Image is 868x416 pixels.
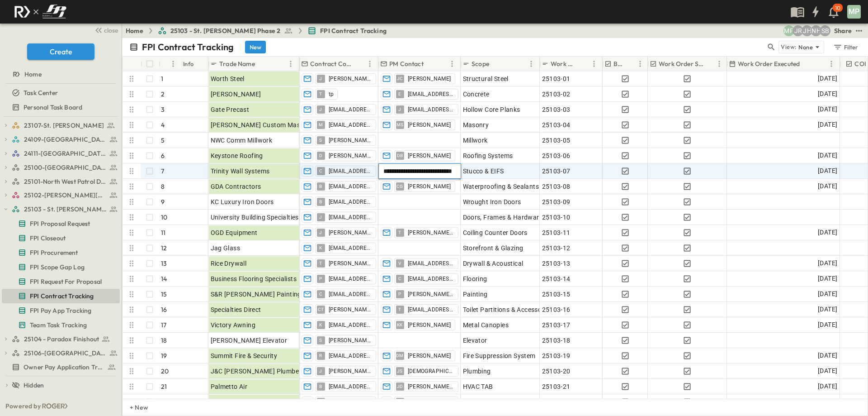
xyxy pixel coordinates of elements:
span: T [319,94,322,94]
p: Scope [472,59,489,68]
p: Work Order Sent [659,59,705,68]
button: Sort [707,59,717,69]
span: R [319,355,322,356]
span: [PERSON_NAME] [329,306,372,313]
span: 25102-Christ The Redeemer Anglican Church [24,191,107,200]
a: Home [126,26,143,35]
button: test [854,25,864,36]
span: GDA Contractors [211,182,261,191]
p: 15 [161,290,167,299]
span: 25103-16 [542,305,571,314]
span: [EMAIL_ADDRESS][DOMAIN_NAME] [329,275,372,282]
span: [EMAIL_ADDRESS][DOMAIN_NAME] [329,321,372,329]
span: J [319,78,322,79]
span: NWC Comm Millwork [211,136,273,145]
span: [PERSON_NAME] Elevator [211,336,288,345]
span: Storefront & Glazing [463,244,524,253]
span: 25103 - St. [PERSON_NAME] Phase 2 [170,26,281,35]
span: [PERSON_NAME][EMAIL_ADDRESS][DOMAIN_NAME] [329,260,372,267]
span: [PERSON_NAME][EMAIL_ADDRESS][DOMAIN_NAME] [329,137,372,144]
a: 24111-[GEOGRAPHIC_DATA] [12,147,118,160]
a: 25103 - St. [PERSON_NAME] Phase 2 [12,203,118,215]
span: 25104 - Paradox Finishout [24,335,99,344]
span: Fire Suppression System [463,351,536,360]
img: c8d7d1ed905e502e8f77bf7063faec64e13b34fdb1f2bdd94b0e311fc34f8000.png [11,2,70,21]
span: Stucco & EIFS [463,167,504,176]
button: Sort [491,59,501,69]
span: Waterproofing & Sealants [463,182,539,191]
span: [EMAIL_ADDRESS][DOMAIN_NAME] [329,398,372,406]
a: FPI Closeout [2,232,118,244]
span: K [319,248,322,248]
button: Menu [168,58,179,69]
span: [EMAIL_ADDRESS][DOMAIN_NAME] [329,183,372,190]
p: 12 [161,244,167,253]
div: FPI Closeouttest [2,231,120,245]
span: Millwork [463,136,488,145]
span: S [319,140,322,140]
button: Menu [285,58,296,69]
span: [PERSON_NAME] [408,75,451,82]
span: [DATE] [818,104,837,115]
span: FPI Contract Tracking [30,292,94,301]
span: [DATE] [818,89,837,99]
button: Sort [802,59,811,69]
span: 25103-20 [542,367,571,376]
span: [DATE] [818,273,837,284]
a: FPI Procurement [2,246,118,259]
span: Summit Fire & Security [211,351,278,360]
div: 23107-St. [PERSON_NAME]test [2,118,120,133]
div: FPI Pay App Trackingtest [2,303,120,318]
span: [DATE] [818,73,837,84]
span: [EMAIL_ADDRESS][DOMAIN_NAME] [329,352,372,359]
span: [PERSON_NAME] [PERSON_NAME] [408,383,454,390]
button: Filter [830,41,861,53]
button: close [91,24,120,36]
button: Sort [257,59,267,69]
span: 25103-17 [542,320,571,330]
span: [PERSON_NAME] Service [211,397,284,406]
span: Painting [463,290,488,299]
span: [DATE] [818,166,837,176]
span: [PERSON_NAME][EMAIL_ADDRESS][PERSON_NAME][DOMAIN_NAME] [329,229,372,236]
span: J [319,232,322,233]
button: Sort [627,59,637,69]
span: [PERSON_NAME][EMAIL_ADDRESS][PERSON_NAME][PERSON_NAME][DOMAIN_NAME] [329,337,372,344]
button: Sort [162,59,172,69]
div: FPI Procurementtest [2,245,120,260]
span: Gate Precast [211,105,250,114]
a: 25104 - Paradox Finishout [12,333,118,345]
span: J&C [PERSON_NAME] Plumbers [211,367,305,376]
div: Jayden Ramirez (jramirez@fpibuilders.com) [793,25,803,36]
span: [EMAIL_ADDRESS][DOMAIN_NAME] [408,91,454,98]
button: Menu [526,58,537,69]
button: MP [846,4,862,19]
span: 25103-03 [542,105,571,114]
span: [DATE] [818,320,837,330]
p: 8 [161,182,165,191]
p: 21 [161,382,167,391]
p: 4 [161,120,165,129]
span: [PERSON_NAME].[PERSON_NAME] [408,398,454,406]
p: View: [781,42,797,52]
span: OGD Equipment [211,228,258,237]
span: 25103-06 [542,151,571,160]
p: None [798,43,813,52]
div: Personal Task Boardtest [2,100,120,115]
span: [EMAIL_ADDRESS][DOMAIN_NAME] [329,291,372,298]
span: [PERSON_NAME] [408,183,451,190]
span: Team Task Tracking [30,320,87,330]
p: 16 [161,305,167,314]
p: FPI Contract Tracking [142,41,234,53]
span: T [398,232,401,233]
span: [PERSON_NAME][EMAIL_ADDRESS][PERSON_NAME][DOMAIN_NAME] [408,229,454,236]
button: Menu [635,58,646,69]
p: 17 [161,320,166,330]
span: KC Luxury Iron Doors [211,197,274,206]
